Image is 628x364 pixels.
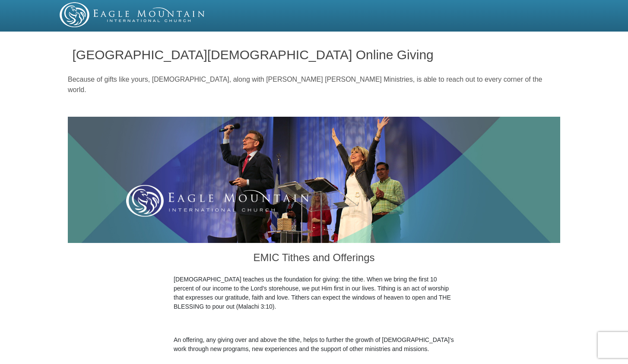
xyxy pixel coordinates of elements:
[73,48,556,62] h1: [GEOGRAPHIC_DATA][DEMOGRAPHIC_DATA] Online Giving
[174,275,454,311] p: [DEMOGRAPHIC_DATA] teaches us the foundation for giving: the tithe. When we bring the first 10 pe...
[60,2,206,27] img: EMIC
[68,74,560,95] p: Because of gifts like yours, [DEMOGRAPHIC_DATA], along with [PERSON_NAME] [PERSON_NAME] Ministrie...
[174,335,454,354] p: An offering, any giving over and above the tithe, helps to further the growth of [DEMOGRAPHIC_DAT...
[174,243,454,275] h3: EMIC Tithes and Offerings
